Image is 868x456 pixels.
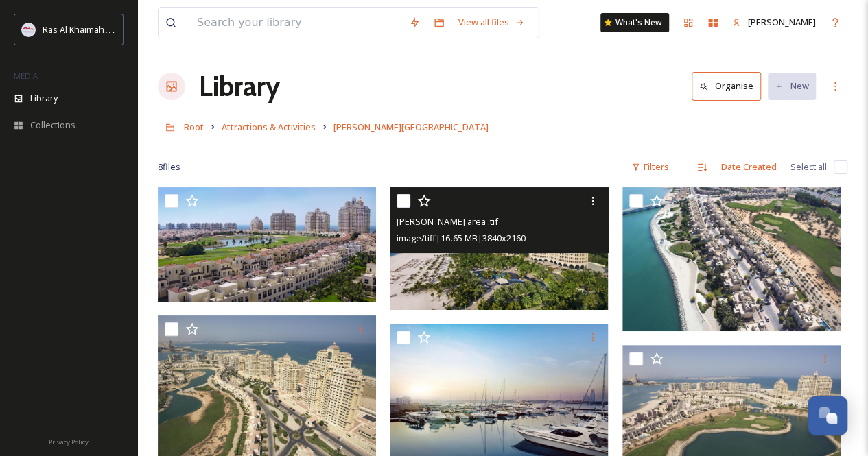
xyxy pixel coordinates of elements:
[624,154,676,180] div: Filters
[14,71,38,81] span: MEDIA
[158,187,376,302] img: Al Hamra area .tif
[49,433,89,449] a: Privacy Policy
[397,232,525,244] span: image/tiff | 16.65 MB | 3840 x 2160
[22,23,36,36] img: Logo_RAKTDA_RGB-01.png
[333,121,489,133] span: [PERSON_NAME][GEOGRAPHIC_DATA]
[600,13,669,32] a: What's New
[397,215,497,228] span: [PERSON_NAME] area .tif
[725,9,823,36] a: [PERSON_NAME]
[692,72,761,100] button: Organise
[748,16,816,28] span: [PERSON_NAME]
[184,121,204,133] span: Root
[222,121,316,133] span: Attractions & Activities
[333,119,489,135] a: [PERSON_NAME][GEOGRAPHIC_DATA]
[190,8,402,38] input: Search your library
[692,72,768,100] a: Organise
[43,23,237,36] span: Ras Al Khaimah Tourism Development Authority
[790,160,827,173] span: Select all
[222,119,316,135] a: Attractions & Activities
[714,154,784,180] div: Date Created
[622,187,841,331] img: Al Hamra area .jpg
[30,92,58,105] span: Library
[768,73,816,99] button: New
[158,160,180,173] span: 8 file s
[808,396,847,435] button: Open Chat
[49,437,89,446] span: Privacy Policy
[451,9,532,36] a: View all files
[30,119,75,132] span: Collections
[199,66,280,107] a: Library
[184,119,204,135] a: Root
